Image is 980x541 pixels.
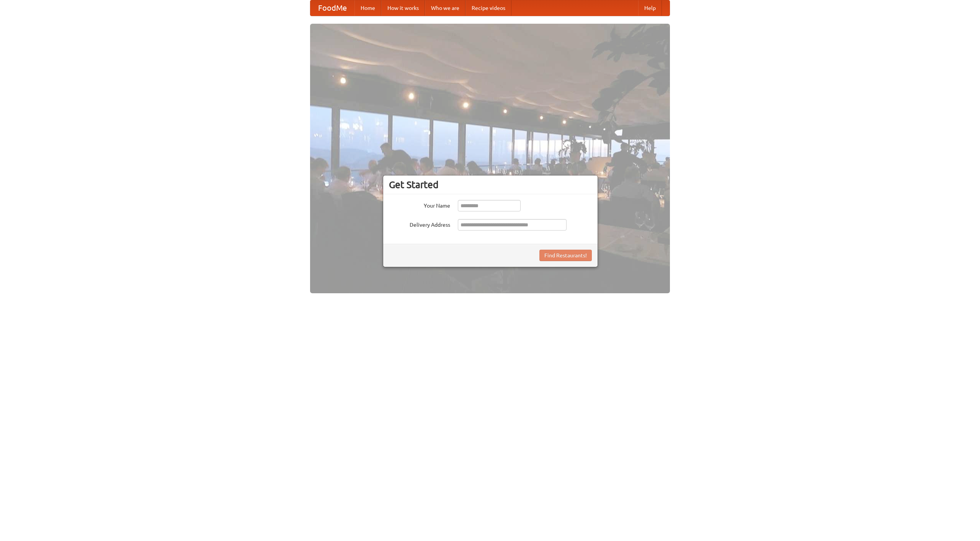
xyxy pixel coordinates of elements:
a: Home [354,0,381,16]
a: Help [638,0,662,16]
label: Delivery Address [389,219,450,229]
a: Who we are [425,0,465,16]
h3: Get Started [389,179,592,190]
a: Recipe videos [465,0,511,16]
a: How it works [381,0,425,16]
button: Find Restaurants! [539,250,592,261]
a: FoodMe [310,0,354,16]
label: Your Name [389,200,450,210]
